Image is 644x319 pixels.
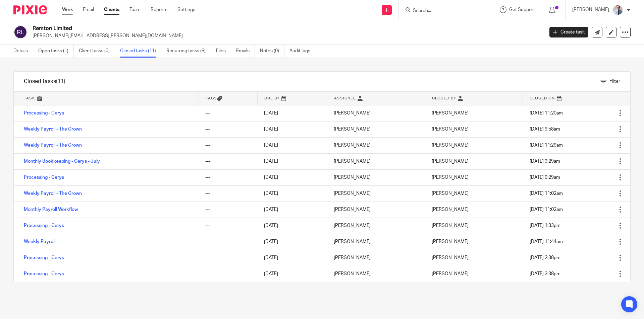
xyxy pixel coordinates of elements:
[257,250,327,266] td: [DATE]
[33,32,539,39] p: [PERSON_NAME][EMAIL_ADDRESS][PERSON_NAME][DOMAIN_NAME]
[530,207,563,212] span: [DATE] 11:02am
[104,6,119,13] a: Clients
[257,218,327,234] td: [DATE]
[205,254,251,261] div: ---
[257,185,327,202] td: [DATE]
[432,127,469,132] span: [PERSON_NAME]
[530,191,563,196] span: [DATE] 11:02am
[432,175,469,180] span: [PERSON_NAME]
[327,218,425,234] td: [PERSON_NAME]
[530,239,563,244] span: [DATE] 11:44am
[509,7,535,12] span: Get Support
[530,159,560,164] span: [DATE] 9:29am
[24,223,64,228] a: Processing - Cerys
[327,153,425,169] td: [PERSON_NAME]
[530,143,563,148] span: [DATE] 11:29am
[327,202,425,218] td: [PERSON_NAME]
[24,159,100,164] a: Monthly Bookkeeping - Cerys - July
[530,175,560,180] span: [DATE] 9:29am
[129,6,141,13] a: Team
[257,266,327,282] td: [DATE]
[83,6,94,13] a: Email
[289,45,315,58] a: Audit logs
[205,126,251,133] div: ---
[432,143,469,148] span: [PERSON_NAME]
[432,239,469,244] span: [PERSON_NAME]
[260,45,284,58] a: Notes (0)
[33,25,438,32] h2: Remton Limited
[257,105,327,121] td: [DATE]
[327,105,425,121] td: [PERSON_NAME]
[62,6,73,13] a: Work
[327,266,425,282] td: [PERSON_NAME]
[327,234,425,250] td: [PERSON_NAME]
[530,111,563,115] span: [DATE] 11:20am
[530,271,560,276] span: [DATE] 2:38pm
[56,79,65,84] span: (11)
[24,255,64,260] a: Processing - Cerys
[549,27,588,37] a: Create task
[24,239,55,244] a: Weekly Payroll
[205,158,251,165] div: ---
[530,127,560,132] span: [DATE] 9:58am
[205,222,251,229] div: ---
[24,111,64,115] a: Processing - Cerys
[205,206,251,213] div: ---
[257,153,327,169] td: [DATE]
[257,137,327,153] td: [DATE]
[13,45,33,58] a: Details
[205,110,251,116] div: ---
[216,45,231,58] a: Files
[38,45,74,58] a: Open tasks (1)
[257,202,327,218] td: [DATE]
[432,111,469,115] span: [PERSON_NAME]
[432,223,469,228] span: [PERSON_NAME]
[13,5,47,14] img: Pixie
[327,137,425,153] td: [PERSON_NAME]
[24,175,64,180] a: Processing - Cerys
[612,5,623,15] img: IMG_9924.jpg
[24,191,82,196] a: Weekly Payroll - The Crown
[79,45,115,58] a: Client tasks (0)
[530,255,560,260] span: [DATE] 2:38pm
[177,6,195,13] a: Settings
[327,121,425,137] td: [PERSON_NAME]
[24,78,65,85] h1: Closed tasks
[432,207,469,212] span: [PERSON_NAME]
[120,45,161,58] a: Closed tasks (11)
[412,8,473,14] input: Search
[205,142,251,149] div: ---
[572,6,609,13] p: [PERSON_NAME]
[24,271,64,276] a: Processing - Cerys
[609,79,620,84] span: Filter
[199,92,257,105] th: Tags
[24,143,82,148] a: Weekly Payroll - The Crown
[24,127,82,132] a: Weekly Payroll - The Crown
[151,6,167,13] a: Reports
[432,159,469,164] span: [PERSON_NAME]
[13,25,28,39] img: svg%3E
[327,250,425,266] td: [PERSON_NAME]
[166,45,211,58] a: Recurring tasks (8)
[257,121,327,137] td: [DATE]
[432,191,469,196] span: [PERSON_NAME]
[236,45,255,58] a: Emails
[530,223,560,228] span: [DATE] 1:33pm
[257,234,327,250] td: [DATE]
[432,271,469,276] span: [PERSON_NAME]
[205,270,251,277] div: ---
[205,174,251,181] div: ---
[327,169,425,185] td: [PERSON_NAME]
[432,255,469,260] span: [PERSON_NAME]
[205,190,251,197] div: ---
[205,238,251,245] div: ---
[327,185,425,202] td: [PERSON_NAME]
[257,169,327,185] td: [DATE]
[24,207,78,212] a: Monthly Payroll Workflow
